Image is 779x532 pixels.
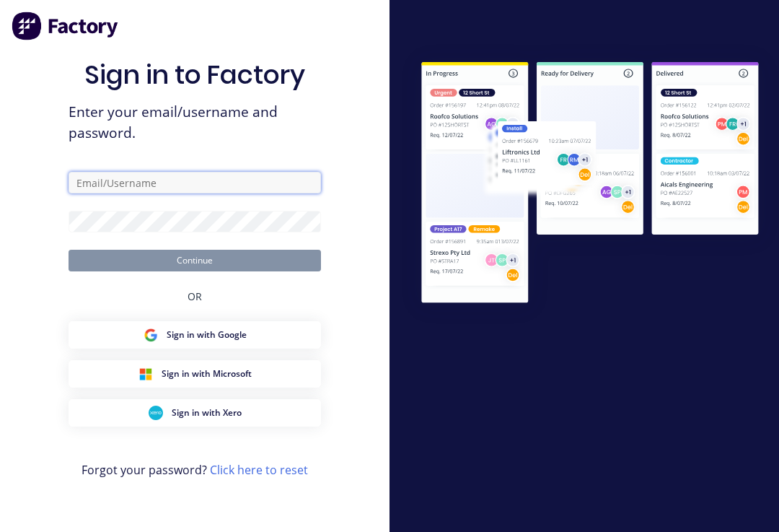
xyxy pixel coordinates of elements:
img: Google Sign in [144,328,158,342]
input: Email/Username [69,172,321,193]
img: Microsoft Sign in [138,367,153,381]
button: Xero Sign inSign in with Xero [69,399,321,427]
a: Click here to reset [210,462,308,478]
span: Forgot your password? [82,461,308,479]
img: Sign in [401,43,779,326]
div: OR [188,271,202,321]
span: Sign in with Microsoft [162,367,252,380]
span: Sign in with Google [167,328,247,341]
span: Sign in with Xero [172,406,242,419]
img: Factory [12,12,120,40]
span: Enter your email/username and password. [69,102,321,144]
button: Google Sign inSign in with Google [69,321,321,349]
button: Continue [69,250,321,271]
img: Xero Sign in [149,406,163,420]
button: Microsoft Sign inSign in with Microsoft [69,360,321,388]
h1: Sign in to Factory [84,59,305,90]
